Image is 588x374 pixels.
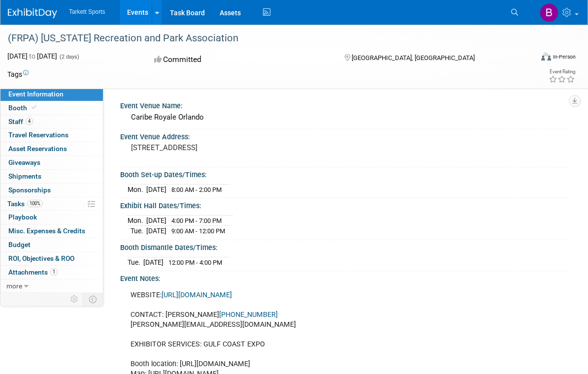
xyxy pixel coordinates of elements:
span: Giveaways [8,158,40,166]
span: 4 [26,118,33,125]
a: more [0,280,103,293]
span: [DATE] [DATE] [7,52,57,60]
span: Sponsorships [8,186,51,194]
div: Committed [151,51,328,68]
span: to [28,52,37,60]
span: Asset Reservations [8,145,67,153]
div: Caribe Royale Orlando [128,110,561,125]
td: Personalize Event Tab Strip [66,293,83,306]
div: Event Format [487,51,576,66]
a: Staff4 [0,115,103,128]
span: Booth [8,104,38,112]
span: Budget [8,241,31,249]
a: Attachments1 [0,266,103,279]
td: [DATE] [146,226,166,236]
td: Mon. [128,184,146,194]
span: Attachments [8,268,58,276]
span: 4:00 PM - 7:00 PM [171,217,222,224]
span: Travel Reservations [8,131,68,139]
a: [URL][DOMAIN_NAME] [162,291,232,299]
td: [DATE] [146,215,166,226]
span: 12:00 PM - 4:00 PM [168,259,222,266]
td: Tue. [128,226,146,236]
pre: [STREET_ADDRESS] [131,143,296,152]
span: 100% [27,200,43,207]
span: Playbook [8,213,37,221]
td: Tue. [128,257,143,267]
span: Event Information [8,90,64,98]
a: Sponsorships [0,184,103,197]
a: Asset Reservations [0,142,103,156]
div: (FRPA) [US_STATE] Recreation and Park Association [4,30,521,47]
div: Event Notes: [120,271,568,283]
a: Giveaways [0,156,103,169]
span: Tarkett Sports [69,8,105,15]
div: Event Venue Address: [120,129,568,142]
div: Booth Set-up Dates/Times: [120,167,568,180]
a: Playbook [0,211,103,224]
span: Tasks [7,200,43,208]
a: Event Information [0,88,103,101]
a: Tasks100% [0,197,103,211]
div: Exhibit Hall Dates/Times: [120,198,568,211]
div: Booth Dismantle Dates/Times: [120,240,568,252]
span: more [6,282,22,290]
img: ExhibitDay [8,8,57,18]
td: Tags [7,69,29,79]
i: Booth reservation complete [32,105,36,110]
span: [GEOGRAPHIC_DATA], [GEOGRAPHIC_DATA] [352,54,475,62]
span: Shipments [8,172,41,180]
td: [DATE] [146,184,166,194]
td: Toggle Event Tabs [83,293,103,306]
span: 9:00 AM - 12:00 PM [171,227,225,235]
a: Booth [0,101,103,115]
span: 8:00 AM - 2:00 PM [171,186,222,193]
a: Misc. Expenses & Credits [0,224,103,238]
span: (2 days) [59,54,79,60]
img: Format-Inperson.png [541,53,551,61]
td: Mon. [128,215,146,226]
a: ROI, Objectives & ROO [0,252,103,265]
td: [DATE] [143,257,163,267]
span: Staff [8,118,33,125]
div: Event Venue Name: [120,98,568,111]
span: ROI, Objectives & ROO [8,254,74,262]
img: Bernie Mulvaney [540,3,558,22]
div: In-Person [553,53,576,61]
a: [PHONE_NUMBER] [219,311,278,319]
a: Shipments [0,170,103,183]
a: Budget [0,238,103,251]
span: 1 [50,268,58,276]
span: Misc. Expenses & Credits [8,227,85,235]
a: Travel Reservations [0,128,103,142]
div: Event Rating [549,69,575,74]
